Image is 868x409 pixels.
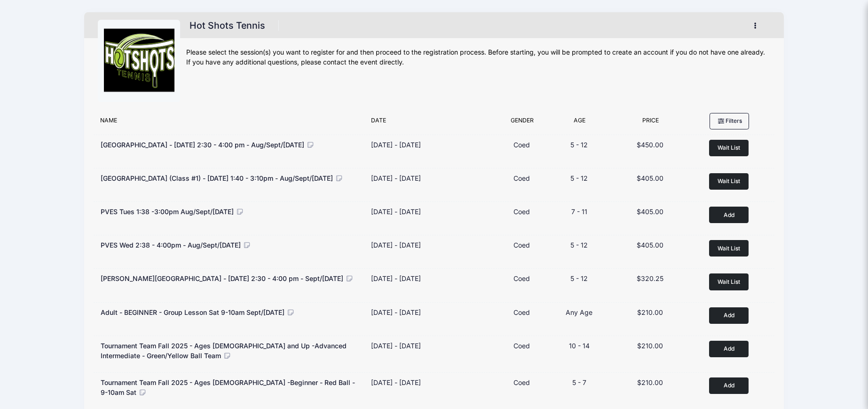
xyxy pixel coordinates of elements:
[718,144,740,151] span: Wait List
[101,274,343,282] span: [PERSON_NAME][GEOGRAPHIC_DATA] - [DATE] 2:30 - 4:00 pm - Sept/[DATE]
[570,274,588,282] span: 5 - 12
[709,341,749,357] button: Add
[186,48,770,67] div: Please select the session(s) you want to register for and then proceed to the registration proces...
[371,173,421,183] div: [DATE] - [DATE]
[709,173,749,190] button: Wait List
[101,241,241,249] span: PVES Wed 2:38 - 4:00pm - Aug/Sept/[DATE]
[371,140,421,150] div: [DATE] - [DATE]
[101,378,355,396] span: Tournament Team Fall 2025 - Ages [DEMOGRAPHIC_DATA] -Beginner - Red Ball - 9-10am Sat
[513,174,530,182] span: Coed
[637,342,663,350] span: $210.00
[101,342,347,360] span: Tournament Team Fall 2025 - Ages [DEMOGRAPHIC_DATA] and Up -Advanced Intermediate - Green/Yellow ...
[572,378,586,386] span: 5 - 7
[513,208,530,216] span: Coed
[709,207,749,223] button: Add
[718,245,740,252] span: Wait List
[366,116,495,129] div: Date
[718,177,740,184] span: Wait List
[371,307,421,317] div: [DATE] - [DATE]
[571,208,587,216] span: 7 - 11
[513,378,530,386] span: Coed
[513,141,530,149] span: Coed
[371,240,421,250] div: [DATE] - [DATE]
[101,174,333,182] span: [GEOGRAPHIC_DATA] (Class #1) - [DATE] 1:40 - 3:10pm - Aug/Sept/[DATE]
[709,377,749,394] button: Add
[371,273,421,283] div: [DATE] - [DATE]
[513,342,530,350] span: Coed
[637,208,663,216] span: $405.00
[637,241,663,249] span: $405.00
[495,116,549,129] div: Gender
[710,113,749,129] button: Filters
[570,241,588,249] span: 5 - 12
[570,141,588,149] span: 5 - 12
[549,116,610,129] div: Age
[566,308,592,316] span: Any Age
[637,308,663,316] span: $210.00
[371,207,421,217] div: [DATE] - [DATE]
[637,378,663,386] span: $210.00
[709,240,749,257] button: Wait List
[186,17,268,34] h1: Hot Shots Tennis
[610,116,691,129] div: Price
[101,208,234,216] span: PVES Tues 1:38 -3:00pm Aug/Sept/[DATE]
[371,341,421,351] div: [DATE] - [DATE]
[569,342,590,350] span: 10 - 14
[95,116,366,129] div: Name
[637,141,663,149] span: $450.00
[371,377,421,387] div: [DATE] - [DATE]
[104,26,174,96] img: logo
[101,308,284,316] span: Adult - BEGINNER - Group Lesson Sat 9-10am Sept/[DATE]
[570,174,588,182] span: 5 - 12
[718,278,740,285] span: Wait List
[709,273,749,290] button: Wait List
[513,274,530,282] span: Coed
[513,241,530,249] span: Coed
[637,274,663,282] span: $320.25
[709,140,749,156] button: Wait List
[709,307,749,324] button: Add
[513,308,530,316] span: Coed
[101,141,304,149] span: [GEOGRAPHIC_DATA] - [DATE] 2:30 - 4:00 pm - Aug/Sept/[DATE]
[637,174,663,182] span: $405.00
